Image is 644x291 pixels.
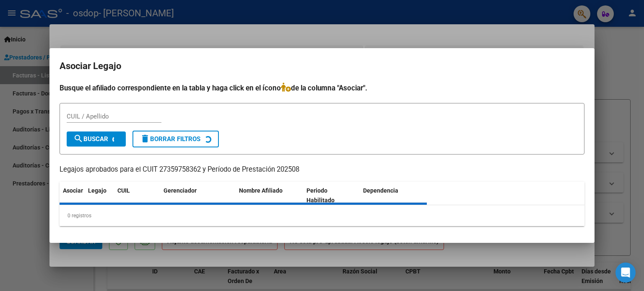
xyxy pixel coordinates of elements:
mat-icon: search [73,134,83,144]
span: Gerenciador [164,187,197,194]
span: Borrar Filtros [140,135,200,143]
span: CUIL [117,187,130,194]
button: Borrar Filtros [132,131,219,147]
span: Nombre Afiliado [239,187,283,194]
span: Dependencia [363,187,398,194]
span: Periodo Habilitado [306,187,335,203]
div: 0 registros [60,205,584,226]
button: Buscar [67,131,126,147]
datatable-header-cell: Legajo [85,182,114,209]
mat-icon: delete [140,134,150,144]
datatable-header-cell: CUIL [114,182,160,209]
datatable-header-cell: Dependencia [360,182,427,209]
h2: Asociar Legajo [60,58,584,74]
h4: Busque el afiliado correspondiente en la tabla y haga click en el ícono de la columna "Asociar". [60,82,584,93]
datatable-header-cell: Periodo Habilitado [303,182,360,209]
datatable-header-cell: Asociar [60,182,85,209]
span: Asociar [63,187,83,194]
div: Open Intercom Messenger [615,263,636,283]
span: Buscar [73,135,108,143]
datatable-header-cell: Gerenciador [160,182,236,209]
span: Legajo [88,187,106,194]
datatable-header-cell: Nombre Afiliado [236,182,303,209]
p: Legajos aprobados para el CUIT 27359758362 y Período de Prestación 202508 [60,165,584,175]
